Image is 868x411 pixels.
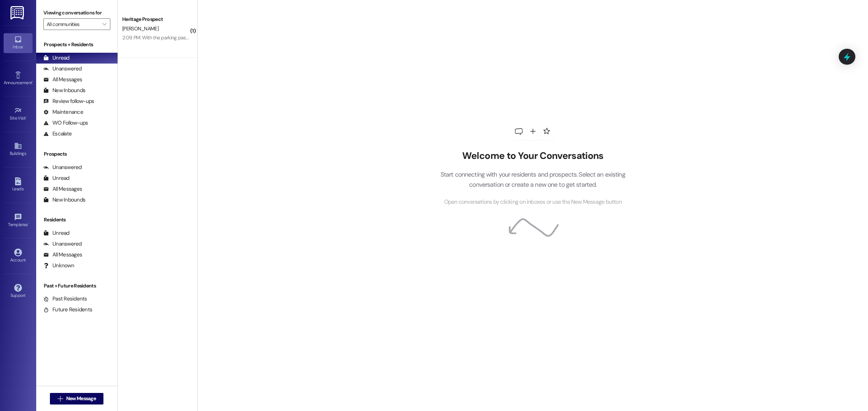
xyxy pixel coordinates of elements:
a: Leads [4,175,33,195]
span: • [28,221,29,226]
i:  [58,396,63,402]
div: Review follow-ups [43,98,94,105]
div: Unread [43,229,69,237]
div: Unanswered [43,240,82,248]
span: [PERSON_NAME] [122,25,158,32]
div: Past + Future Residents [36,282,118,290]
div: Past Residents [43,295,87,303]
i:  [102,21,106,27]
a: Templates • [4,211,33,230]
div: Escalate [43,130,72,138]
a: Support [4,282,33,301]
a: Site Visit • [4,104,33,124]
div: Prospects + Residents [36,41,118,48]
a: Buildings [4,140,33,159]
div: Unread [43,54,69,62]
div: New Inbounds [43,196,85,204]
input: All communities [47,18,99,30]
div: Heritage Prospect [122,16,189,23]
span: Open conversations by clicking on inboxes or use the New Message button [444,198,622,207]
span: • [32,79,33,84]
div: Future Residents [43,306,92,313]
div: All Messages [43,76,82,83]
div: All Messages [43,185,82,193]
div: Unanswered [43,164,82,171]
div: Prospects [36,150,118,158]
img: ResiDesk Logo [10,6,25,20]
span: • [26,114,27,120]
button: New Message [50,393,103,404]
label: Viewing conversations for [43,7,110,18]
div: WO Follow-ups [43,119,88,127]
div: Maintenance [43,108,83,116]
div: Unread [43,174,69,182]
span: New Message [66,395,96,402]
div: Residents [36,216,118,224]
div: New Inbounds [43,87,85,94]
p: Start connecting with your residents and prospects. Select an existing conversation or create a n... [429,169,636,190]
div: 2:09 PM: With the parking pass he advised me he had with his contract [122,34,272,41]
a: Inbox [4,33,33,53]
a: Account [4,246,33,266]
div: All Messages [43,251,82,259]
div: Unanswered [43,65,82,73]
div: Unknown [43,262,74,269]
h2: Welcome to Your Conversations [429,150,636,162]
